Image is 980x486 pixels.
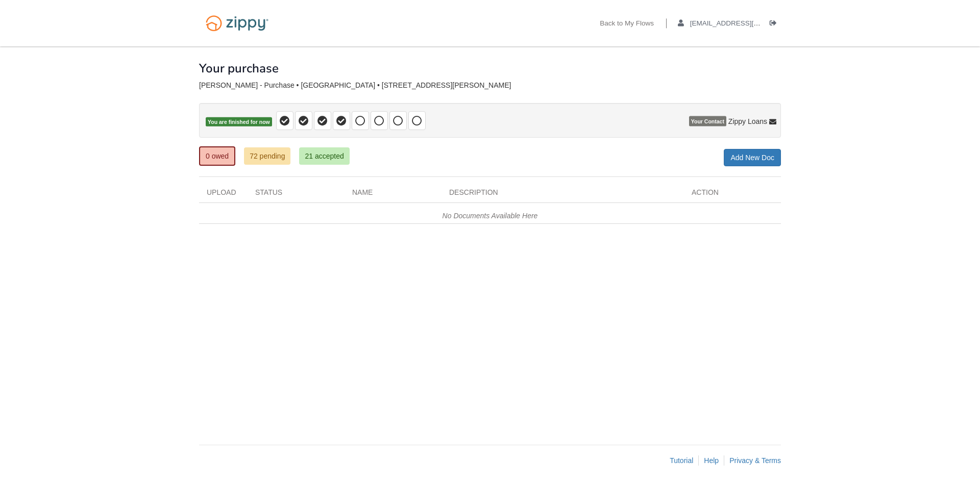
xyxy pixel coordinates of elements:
[199,62,279,75] h1: Your purchase
[678,19,807,30] a: edit profile
[728,116,767,126] span: Zippy Loans
[248,187,345,202] div: Status
[199,10,275,36] img: Logo
[199,146,235,166] a: 0 owed
[199,81,781,90] div: [PERSON_NAME] - Purchase • [GEOGRAPHIC_DATA] • [STREET_ADDRESS][PERSON_NAME]
[244,147,290,165] a: 72 pending
[199,187,248,202] div: Upload
[690,19,807,27] span: aaboley88@icloud.com
[442,187,684,202] div: Description
[704,456,719,465] a: Help
[689,116,726,126] span: Your Contact
[299,147,349,165] a: 21 accepted
[345,187,442,202] div: Name
[206,117,272,127] span: You are finished for now
[443,212,538,220] em: No Documents Available Here
[600,19,654,30] a: Back to My Flows
[724,149,781,166] a: Add New Doc
[670,456,693,465] a: Tutorial
[729,456,781,465] a: Privacy & Terms
[770,19,781,30] a: Log out
[684,187,781,202] div: Action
